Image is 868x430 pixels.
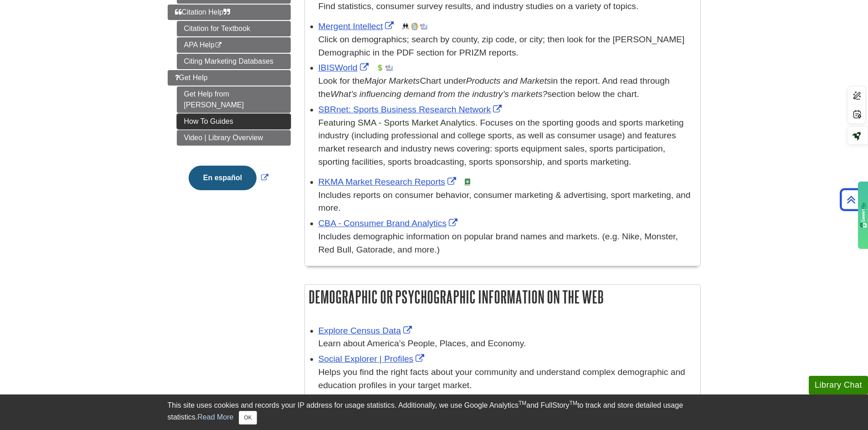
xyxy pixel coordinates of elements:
[239,411,257,425] button: Close
[177,114,291,129] a: How To Guides
[215,42,222,48] i: This link opens in a new window
[318,354,427,364] a: Link opens in new window
[177,86,291,113] a: Get Help from [PERSON_NAME]
[318,326,414,335] a: Link opens in new window
[318,337,696,350] div: Learn about America’s People, Places, and Economy.
[197,413,233,421] a: Read More
[318,105,504,114] a: Link opens in new window
[175,8,231,16] span: Citation Help
[177,37,291,53] a: APA Help
[318,366,696,392] div: Helps you find the right facts about your community and understand complex demographic and educat...
[330,89,547,99] i: What’s influencing demand from the industry’s markets?
[168,5,291,20] a: Citation Help
[177,54,291,69] a: Citing Marketing Databases
[420,23,427,30] img: Industry Report
[175,74,208,81] span: Get Help
[186,174,271,182] a: Link opens in new window
[177,130,291,146] a: Video | Library Overview
[860,202,867,228] img: gdzwAHDJa65OwAAAABJRU5ErkJggg==
[385,64,393,71] img: Industry Report
[376,64,384,71] img: Financial Report
[318,230,696,257] div: Includes demographic information on popular brand names and markets. (e.g. Nike, Monster, Red Bul...
[318,33,696,60] div: Click on demographics; search by county, zip code, or city; then look for the [PERSON_NAME] Demog...
[305,285,700,309] h2: Demographic or Psychographic Information on the Web
[570,400,577,406] sup: TM
[318,177,458,187] a: Link opens in new window
[318,218,460,228] a: Link opens in new window
[466,76,551,86] i: Products and Markets
[402,23,409,30] img: Demographics
[519,400,526,406] sup: TM
[318,75,696,101] div: Look for the Chart under in the report. And read through the section below the chart.
[177,21,291,36] a: Citation for Textbook
[168,400,701,425] div: This site uses cookies and records your IP address for usage statistics. Additionally, we use Goo...
[411,23,418,30] img: Company Information
[809,376,868,395] button: Library Chat
[318,63,371,72] a: Link opens in new window
[189,166,257,190] button: En español
[837,193,866,206] a: Back to Top
[464,178,471,186] img: e-Book
[365,76,420,86] i: Major Markets
[318,21,396,31] a: Link opens in new window
[168,70,291,86] a: Get Help
[318,189,696,215] div: Includes reports on consumer behavior, consumer marketing & advertising, sport marketing, and more.
[318,116,696,169] p: Featuring SMA - Sports Market Analytics. Focuses on the sporting goods and sports marketing indus...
